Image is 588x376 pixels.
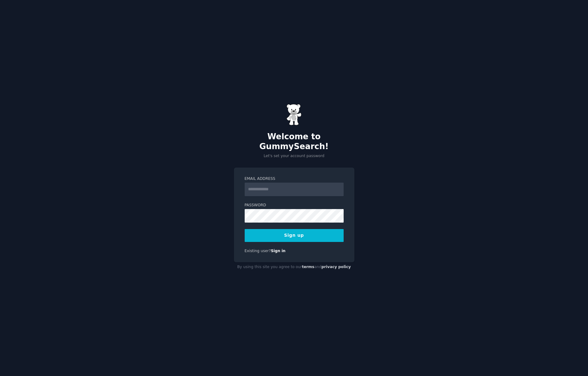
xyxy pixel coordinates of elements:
[286,104,302,125] img: Gummy Bear
[234,153,354,159] p: Let's set your account password
[302,265,314,269] a: terms
[234,262,354,272] div: By using this site you agree to our and
[322,265,351,269] a: privacy policy
[245,176,344,182] label: Email Address
[245,249,271,253] span: Existing user?
[245,203,344,208] label: Password
[245,229,344,242] button: Sign up
[271,249,286,253] a: Sign in
[234,132,354,151] h2: Welcome to GummySearch!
